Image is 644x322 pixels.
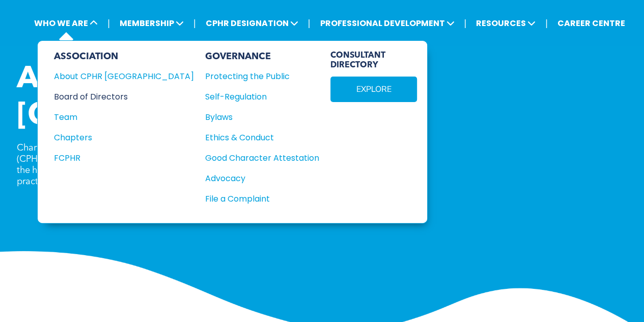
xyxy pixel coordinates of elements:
a: EXPLORE [330,77,417,102]
a: CAREER CENTRE [554,14,628,33]
div: Board of Directors [54,90,180,103]
div: About CPHR [GEOGRAPHIC_DATA] [54,70,180,83]
span: RESOURCES [473,14,539,33]
a: Team [54,111,194,123]
a: Self-Regulation [205,90,319,103]
a: Good Character Attestation [205,152,319,164]
div: GOVERNANCE [205,51,319,62]
a: Protecting the Public [205,70,319,83]
div: Protecting the Public [205,70,308,83]
a: FCPHR [54,152,194,164]
span: WHO WE ARE [31,14,101,33]
a: Chapters [54,131,194,144]
a: About CPHR [GEOGRAPHIC_DATA] [54,70,194,83]
span: MEMBERSHIP [117,14,187,33]
div: Advocacy [205,172,308,185]
li: | [308,13,311,34]
div: Team [54,111,180,123]
a: Ethics & Conduct [205,131,319,144]
a: Bylaws [205,111,319,123]
span: Chartered Professionals in Human Resources of [GEOGRAPHIC_DATA] (CPHR Alberta) is the professiona... [17,143,317,186]
div: Chapters [54,131,180,144]
a: Board of Directors [54,90,194,103]
span: CONSULTANT DIRECTORY [330,51,417,70]
a: File a Complaint [205,192,319,205]
div: FCPHR [54,152,180,164]
li: | [464,13,466,34]
div: File a Complaint [205,192,308,205]
span: CPHR DESIGNATION [203,14,301,33]
li: | [107,13,110,34]
span: About CPHR [GEOGRAPHIC_DATA] [17,64,343,132]
div: Bylaws [205,111,308,123]
li: | [193,13,196,34]
span: PROFESSIONAL DEVELOPMENT [317,14,457,33]
a: Advocacy [205,172,319,185]
div: Self-Regulation [205,90,308,103]
li: | [545,13,548,34]
div: Good Character Attestation [205,152,308,164]
div: ASSOCIATION [54,51,194,62]
div: Ethics & Conduct [205,131,308,144]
